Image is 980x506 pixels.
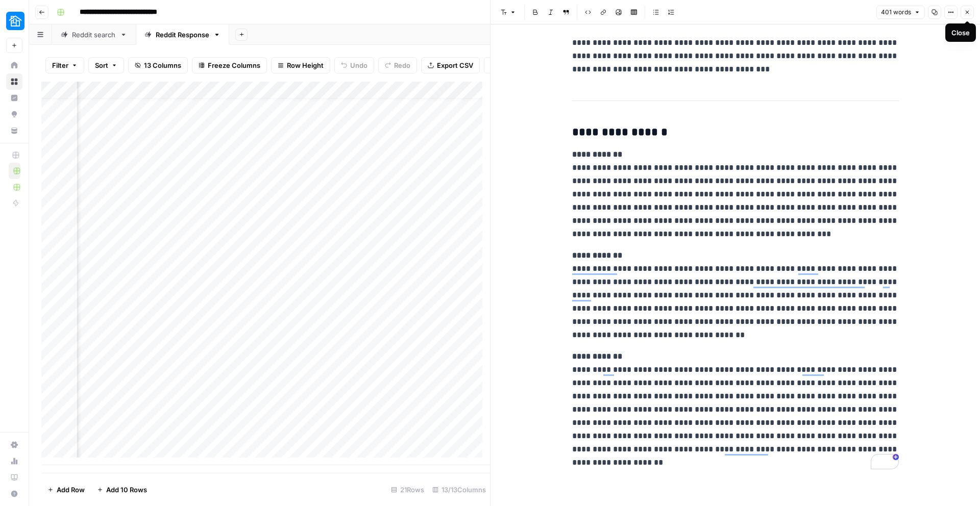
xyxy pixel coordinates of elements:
button: Export CSV [421,57,480,73]
button: Add 10 Rows [91,482,153,498]
span: 401 words [881,8,911,17]
button: Help + Support [6,486,22,502]
button: Workspace: Neighbor [6,8,22,34]
span: Undo [350,60,367,70]
button: 401 words [876,6,925,19]
div: Reddit search [72,30,116,40]
a: Insights [6,90,22,106]
a: Home [6,57,22,73]
button: Add Row [41,482,91,498]
span: 13 Columns [144,60,181,70]
span: Filter [52,60,68,70]
button: Redo [378,57,417,73]
div: 13/13 Columns [428,482,490,498]
button: Freeze Columns [192,57,267,73]
img: Neighbor Logo [6,12,24,30]
span: Export CSV [437,60,473,70]
a: Usage [6,453,22,469]
a: Reddit search [52,24,136,45]
a: Settings [6,437,22,453]
span: Row Height [287,60,324,70]
a: Your Data [6,122,22,139]
span: Sort [95,60,108,70]
span: Add Row [57,485,85,495]
a: Browse [6,73,22,90]
button: Undo [334,57,374,73]
a: Opportunities [6,106,22,122]
a: Reddit Response [136,24,229,45]
span: Add 10 Rows [106,485,147,495]
a: Learning Hub [6,469,22,486]
div: Reddit Response [156,30,209,40]
span: Redo [394,60,410,70]
button: Sort [88,57,124,73]
button: Filter [45,57,84,73]
span: Freeze Columns [208,60,260,70]
div: 21 Rows [387,482,428,498]
button: Row Height [271,57,330,73]
button: 13 Columns [128,57,188,73]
